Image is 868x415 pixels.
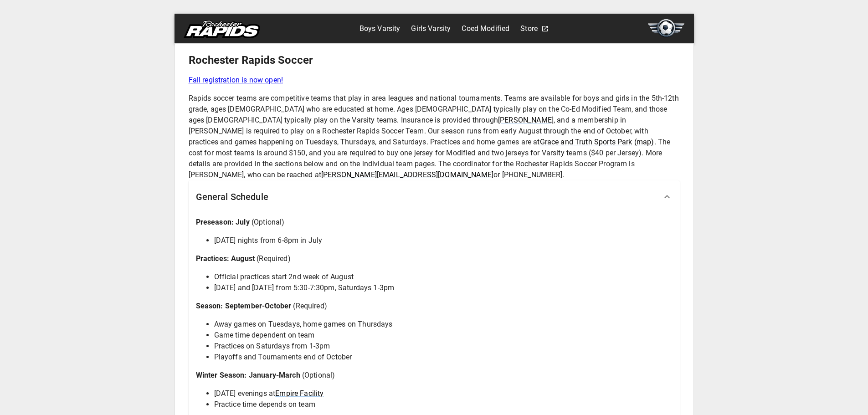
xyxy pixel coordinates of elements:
span: Season: September-October [196,302,292,310]
li: Away games on Tuesdays, home games on Thursdays [214,319,673,330]
li: [DATE] and [DATE] from 5:30-7:30pm, Saturdays 1-3pm [214,282,673,293]
span: (Required) [257,254,291,263]
a: Girls Varsity [411,21,451,36]
img: soccer.svg [648,19,684,37]
p: Rapids soccer teams are competitive teams that play in area leagues and national tournaments. Tea... [189,93,680,180]
li: Practices on Saturdays from 1-3pm [214,341,673,352]
span: Practices: August [196,254,255,263]
a: (map) [634,138,654,146]
a: Fall registration is now open! [189,75,680,86]
li: Official practices start 2nd week of August [214,272,673,282]
h6: General Schedule [196,190,268,204]
li: Playoffs and Tournaments end of October [214,352,673,363]
li: [DATE] evenings at [214,388,673,399]
h5: Rochester Rapids Soccer [189,53,680,67]
span: (Optional) [302,371,335,379]
a: [PERSON_NAME][EMAIL_ADDRESS][DOMAIN_NAME] [321,170,493,179]
a: Empire Facility [275,389,324,398]
span: Preseason: July [196,218,250,226]
a: Coed Modified [462,21,509,36]
div: General Schedule [189,180,680,213]
a: Grace and Truth Sports Park [540,138,632,146]
li: Practice time depends on team [214,399,673,410]
span: (Optional) [252,218,285,226]
a: Boys Varsity [360,21,401,36]
a: [PERSON_NAME] [498,116,554,124]
span: Winter Season: January-March [196,371,300,379]
li: [DATE] nights from 6-8pm in July [214,235,673,246]
li: Game time dependent on team [214,330,673,341]
span: (Required) [293,302,327,310]
a: Store [520,21,538,36]
img: rapids.svg [184,20,260,38]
